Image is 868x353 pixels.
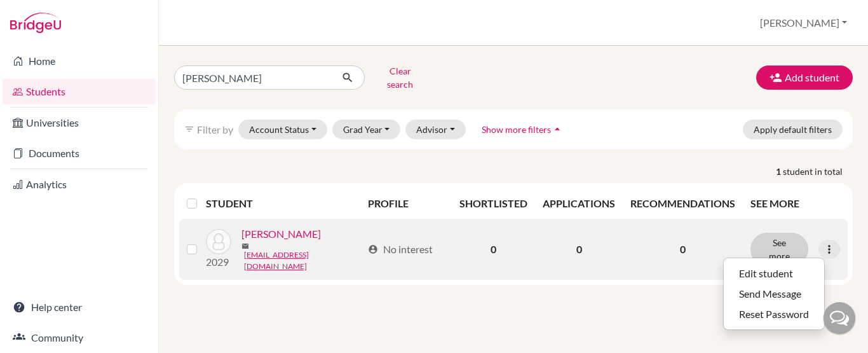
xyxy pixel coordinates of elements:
a: Universities [3,110,156,135]
th: APPLICATIONS [535,188,623,219]
img: ar-rosyid, alana [206,229,231,254]
a: Students [3,79,156,104]
th: STUDENT [206,188,361,219]
i: filter_list [184,124,194,134]
div: No interest [368,242,433,257]
span: mail [241,242,249,250]
button: Send Message [724,284,824,304]
td: 0 [535,219,623,280]
span: Filter by [197,123,233,135]
td: 0 [452,219,535,280]
img: Bridge-U [10,13,61,33]
button: Account Status [238,120,327,139]
th: RECOMMENDATIONS [623,188,743,219]
button: Add student [756,66,853,90]
button: Show more filtersarrow_drop_up [471,120,574,139]
strong: 1 [776,165,783,178]
input: Find student by name... [174,66,332,90]
a: [EMAIL_ADDRESS][DOMAIN_NAME] [244,249,363,272]
span: Show more filters [482,124,551,135]
button: [PERSON_NAME] [754,11,853,35]
span: Help [29,9,55,20]
button: Advisor [405,120,466,139]
a: Community [3,325,156,350]
a: Analytics [3,172,156,197]
i: arrow_drop_up [551,123,564,135]
p: 0 [630,242,735,257]
a: [PERSON_NAME] [241,226,321,242]
a: Documents [3,141,156,166]
th: PROFILE [360,188,452,219]
th: SHORTLISTED [452,188,535,219]
span: student in total [783,165,853,178]
button: Clear search [365,61,435,94]
button: Edit student [724,263,824,284]
th: SEE MORE [743,188,848,219]
span: account_circle [368,244,378,254]
button: Apply default filters [743,120,843,139]
button: Grad Year [332,120,401,139]
button: See more [750,233,808,266]
a: Home [3,48,156,74]
a: Help center [3,294,156,320]
button: Reset Password [724,304,824,324]
p: 2029 [206,254,231,270]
